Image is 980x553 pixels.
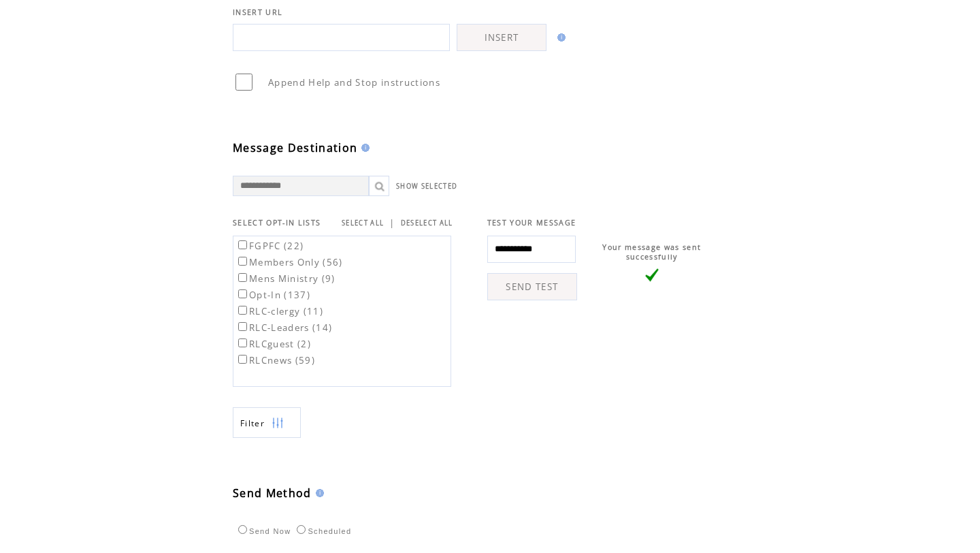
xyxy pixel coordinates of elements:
a: Filter [233,407,301,438]
span: Send Method [233,486,312,501]
input: Opt-In (137) [238,289,247,298]
img: help.gif [312,489,324,497]
input: FGPFC (22) [238,240,247,249]
img: help.gif [553,33,566,42]
span: Show filters [240,417,265,429]
span: | [389,217,395,229]
span: Append Help and Stop instructions [268,76,440,89]
label: Members Only (56) [235,256,343,268]
a: INSERT [457,24,546,51]
img: vLarge.png [645,268,659,282]
a: SHOW SELECTED [396,182,457,191]
label: RLCnews (59) [235,354,315,366]
img: help.gif [357,144,370,152]
input: RLCguest (2) [238,338,247,347]
input: RLC-clergy (11) [238,306,247,315]
a: SEND TEST [487,273,577,300]
a: DESELECT ALL [401,219,453,227]
label: RLCguest (2) [235,338,311,350]
input: Send Now [238,525,247,534]
label: Send Now [235,527,291,535]
input: Scheduled [297,525,306,534]
span: INSERT URL [233,7,282,17]
span: SELECT OPT-IN LISTS [233,218,321,227]
label: FGPFC (22) [235,240,304,252]
label: RLC-clergy (11) [235,305,323,317]
label: Mens Ministry (9) [235,272,336,285]
label: Scheduled [293,527,351,535]
span: Your message was sent successfully [602,242,701,262]
input: Members Only (56) [238,257,247,266]
label: Opt-In (137) [235,289,310,301]
input: RLC-Leaders (14) [238,322,247,331]
input: Mens Ministry (9) [238,273,247,282]
span: Message Destination [233,140,357,155]
img: filters.png [272,408,284,439]
span: TEST YOUR MESSAGE [487,218,576,227]
a: SELECT ALL [342,219,384,227]
input: RLCnews (59) [238,355,247,364]
label: RLC-Leaders (14) [235,321,332,334]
